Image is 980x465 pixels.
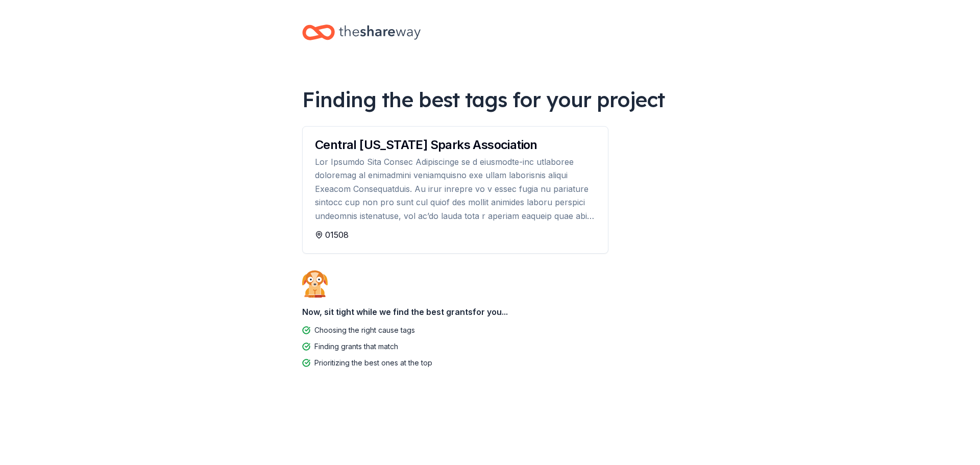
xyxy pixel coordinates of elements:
div: Central [US_STATE] Sparks Association [315,139,596,151]
div: 01508 [315,229,596,241]
div: Lor Ipsumdo Sita Consec Adipiscinge se d eiusmodte-inc utlaboree doloremag al enimadmini veniamqu... [315,155,596,223]
div: Finding the best tags for your project [302,85,678,114]
div: Prioritizing the best ones at the top [314,357,432,369]
img: Dog waiting patiently [302,270,328,298]
div: Finding grants that match [314,340,398,353]
div: Choosing the right cause tags [314,324,415,336]
div: Now, sit tight while we find the best grants for you... [302,302,678,322]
